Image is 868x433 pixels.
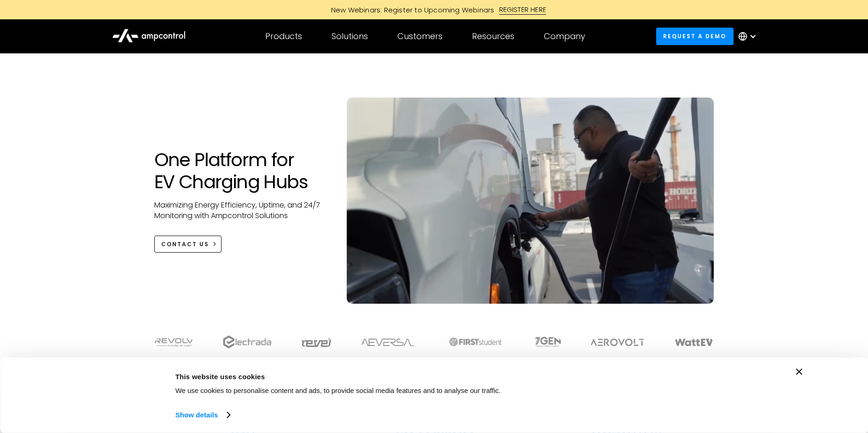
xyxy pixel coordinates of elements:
div: CONTACT US [161,240,209,248]
div: New Webinars: Register to Upcoming Webinars [322,5,499,15]
a: New Webinars: Register to Upcoming WebinarsREGISTER HERE [227,5,641,15]
div: Resources [472,31,514,41]
div: Products [265,31,302,41]
div: Customers [397,31,443,41]
a: CONTACT US [154,236,222,253]
h1: One Platform for EV Charging Hubs [154,149,329,193]
div: Solutions [332,31,368,41]
a: Request a demo [656,28,734,45]
img: WattEV logo [675,339,713,346]
div: This website uses cookies [175,371,627,382]
a: Show details [175,408,230,422]
img: electrada logo [223,335,271,348]
div: Company [544,31,585,41]
span: We use cookies to personalise content and ads, to provide social media features and to analyse ou... [175,387,501,394]
button: Close banner [796,369,803,375]
button: Okay [647,369,779,395]
div: REGISTER HERE [499,5,547,15]
p: Maximizing Energy Efficiency, Uptime, and 24/7 Monitoring with Ampcontrol Solutions [154,200,329,221]
img: Aerovolt Logo [590,339,645,346]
